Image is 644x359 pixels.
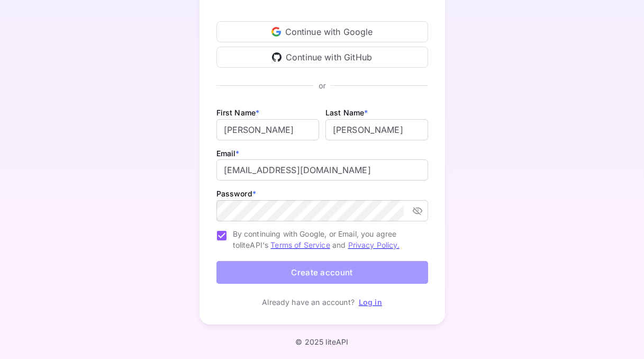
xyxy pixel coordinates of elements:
button: Create account [216,261,428,284]
label: Last Name [325,108,368,117]
div: Continue with Google [216,21,428,42]
label: Password [216,189,256,198]
label: Email [216,149,240,158]
span: By continuing with Google, or Email, you agree to liteAPI's and [233,228,420,250]
a: Privacy Policy. [348,240,400,249]
button: toggle password visibility [408,201,427,220]
a: Log in [359,298,382,307]
a: Terms of Service [270,240,330,249]
p: © 2025 liteAPI [295,337,348,346]
input: johndoe@gmail.com [216,159,428,181]
input: Doe [325,119,428,140]
p: Already have an account? [262,297,355,308]
input: John [216,119,319,140]
label: First Name [216,108,260,117]
div: Continue with GitHub [216,47,428,68]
